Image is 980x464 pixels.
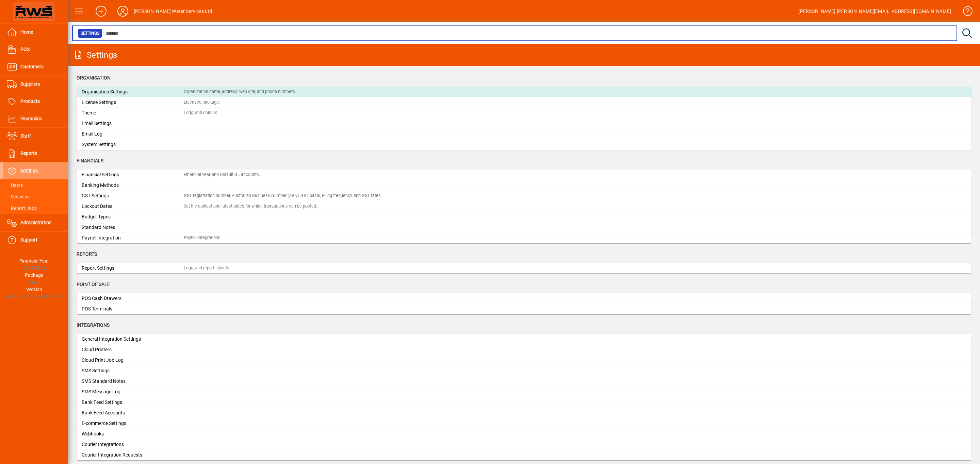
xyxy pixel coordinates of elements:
[82,141,184,148] div: System Settings
[3,76,68,93] a: Suppliers
[20,133,31,139] span: Staff
[25,272,43,278] span: Package
[20,116,42,121] span: Financials
[77,450,971,460] a: Courier Integration Requests
[77,108,971,118] a: ThemeLogo, and colours.
[184,203,317,210] div: Set the earliest and latest dates for which transactions can be posted.
[82,420,184,427] div: E-commerce Settings
[77,118,971,129] a: Email Settings
[7,182,23,188] span: Users
[7,206,37,211] span: Report Jobs
[958,1,971,23] a: Knowledge Base
[77,376,971,387] a: SMS Standard Notes
[20,81,40,87] span: Suppliers
[134,6,212,17] div: [PERSON_NAME] Water Services Ltd
[77,212,971,222] a: Budget Types
[77,263,971,273] a: Report SettingsLogo, and report layouts.
[184,193,382,199] div: GST registration number, Australian Business Number (ABN), GST basis, Filing frequency, and GST r...
[82,357,184,364] div: Cloud Print Job Log
[82,182,184,189] div: Banking Methods
[3,110,68,127] a: Financials
[20,150,37,156] span: Reports
[3,214,68,231] a: Administration
[3,41,68,58] a: POS
[184,110,218,116] div: Logo, and colours.
[82,409,184,416] div: Bank Feed Accounts
[82,388,184,395] div: SMS Message Log
[82,224,184,231] div: Standard Notes
[7,194,30,199] span: Sessions
[82,213,184,220] div: Budget Types
[82,265,184,272] div: Report Settings
[82,88,184,95] div: Organisation Settings
[20,168,38,173] span: Settings
[77,365,971,376] a: SMS Settings
[82,99,184,106] div: License Settings
[77,344,971,355] a: Cloud Printers
[82,346,184,353] div: Cloud Printers
[77,429,971,439] a: Webhooks
[3,232,68,249] a: Support
[3,179,68,191] a: Users
[82,305,184,313] div: POS Terminals
[73,50,117,60] div: Settings
[798,6,951,17] div: [PERSON_NAME] [PERSON_NAME][EMAIL_ADDRESS][DOMAIN_NAME]
[3,128,68,145] a: Staff
[82,234,184,242] div: Payroll Integration
[3,93,68,110] a: Products
[19,258,49,264] span: Financial Year
[77,75,111,81] span: Organisation
[82,336,184,343] div: General Integration Settings
[77,180,971,191] a: Banking Methods
[81,30,99,37] span: Settings
[77,397,971,408] a: Bank Feed Settings
[77,282,110,287] span: Point of Sale
[77,322,110,328] span: Integrations
[82,430,184,438] div: Webhooks
[77,233,971,243] a: Payroll IntegrationPayroll Integrations
[77,222,971,233] a: Standard Notes
[82,192,184,199] div: GST Settings
[26,287,42,292] span: Version
[20,237,37,243] span: Support
[82,203,184,210] div: Lockout Dates
[77,304,971,314] a: POS Terminals
[3,24,68,41] a: Home
[184,99,220,106] div: Licensee package.
[77,169,971,180] a: Financial SettingsFinancial year, and Default GL accounts.
[77,87,971,97] a: Organisation SettingsOrganisation name, address, web site, and phone numbers.
[77,139,971,150] a: System Settings
[77,158,103,163] span: Financials
[184,172,260,178] div: Financial year, and Default GL accounts.
[77,293,971,304] a: POS Cash Drawers
[82,367,184,374] div: SMS Settings
[77,334,971,344] a: General Integration Settings
[77,201,971,212] a: Lockout DatesSet the earliest and latest dates for which transactions can be posted.
[20,64,44,69] span: Customers
[20,99,40,104] span: Products
[77,408,971,418] a: Bank Feed Accounts
[20,220,52,225] span: Administration
[184,235,220,241] div: Payroll Integrations
[77,97,971,108] a: License SettingsLicensee package.
[112,5,134,17] button: Profile
[3,202,68,214] a: Report Jobs
[77,439,971,450] a: Courier Integrations
[82,130,184,138] div: Email Log
[77,418,971,429] a: E-commerce Settings
[20,29,33,35] span: Home
[82,378,184,385] div: SMS Standard Notes
[82,120,184,127] div: Email Settings
[77,355,971,365] a: Cloud Print Job Log
[82,451,184,459] div: Courier Integration Requests
[90,5,112,17] button: Add
[82,399,184,406] div: Bank Feed Settings
[77,387,971,397] a: SMS Message Log
[77,129,971,139] a: Email Log
[3,58,68,75] a: Customers
[77,251,97,257] span: Reports
[20,47,30,52] span: POS
[82,295,184,302] div: POS Cash Drawers
[3,191,68,202] a: Sessions
[82,441,184,448] div: Courier Integrations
